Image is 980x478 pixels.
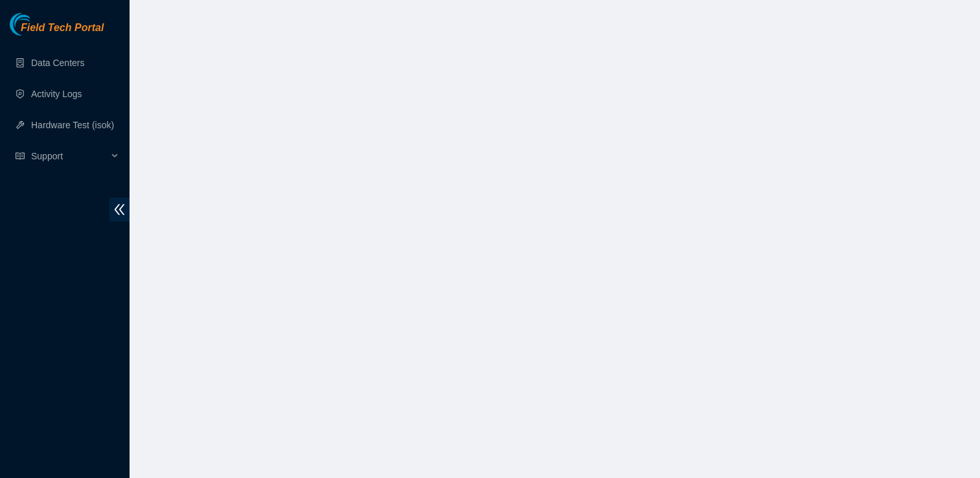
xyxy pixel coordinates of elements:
a: Hardware Test (isok) [31,120,114,130]
span: Support [31,143,108,169]
span: read [16,152,25,161]
a: Akamai TechnologiesField Tech Portal [10,23,104,40]
span: Field Tech Portal [21,22,104,34]
span: double-left [109,198,130,222]
img: Akamai Technologies [10,13,65,36]
a: Data Centers [31,58,84,68]
a: Activity Logs [31,89,82,99]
